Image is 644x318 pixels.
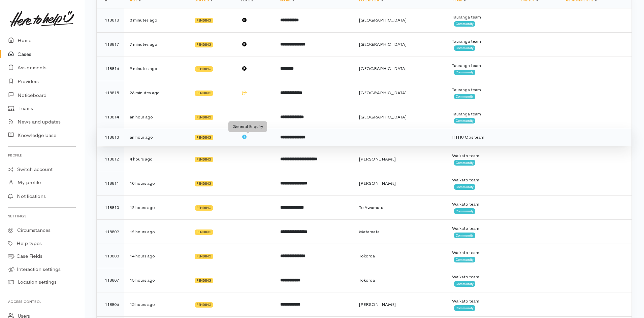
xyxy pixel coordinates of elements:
[195,66,213,72] div: Pending
[452,274,510,280] div: Waikato team
[124,220,189,244] td: 12 hours ago
[359,180,396,186] span: [PERSON_NAME]
[195,229,213,235] div: Pending
[454,305,475,311] span: Community
[97,57,124,81] td: 118816
[359,41,407,47] span: [GEOGRAPHIC_DATA]
[8,297,76,306] h6: Access control
[454,94,475,99] span: Community
[454,118,475,123] span: Community
[359,17,407,23] span: [GEOGRAPHIC_DATA]
[359,156,396,162] span: [PERSON_NAME]
[452,38,510,45] div: Tauranga team
[359,253,375,259] span: Tokoroa
[195,18,213,23] div: Pending
[452,249,510,256] div: Waikato team
[454,45,475,51] span: Community
[97,171,124,196] td: 118811
[195,302,213,308] div: Pending
[124,244,189,268] td: 14 hours ago
[97,81,124,105] td: 118815
[452,201,510,208] div: Waikato team
[359,66,407,71] span: [GEOGRAPHIC_DATA]
[97,220,124,244] td: 118809
[359,205,383,210] span: Te Awamutu
[454,184,475,189] span: Community
[195,135,213,140] div: Pending
[124,292,189,317] td: 15 hours ago
[452,86,510,93] div: Tauranga team
[97,147,124,171] td: 118812
[452,14,510,21] div: Tauranga team
[124,268,189,292] td: 15 hours ago
[195,157,213,162] div: Pending
[124,57,189,81] td: 9 minutes ago
[195,91,213,96] div: Pending
[124,171,189,196] td: 10 hours ago
[452,177,510,183] div: Waikato team
[8,151,76,160] h6: Profile
[359,114,407,120] span: [GEOGRAPHIC_DATA]
[454,208,475,214] span: Community
[454,233,475,238] span: Community
[97,32,124,57] td: 118817
[359,302,396,307] span: [PERSON_NAME]
[452,225,510,232] div: Waikato team
[228,121,267,132] div: General Enquiry
[8,212,76,221] h6: Settings
[195,42,213,47] div: Pending
[454,281,475,286] span: Community
[452,152,510,159] div: Waikato team
[124,32,189,57] td: 7 minutes ago
[124,105,189,129] td: an hour ago
[97,105,124,129] td: 118814
[97,244,124,268] td: 118808
[452,134,510,141] div: HTHU Ops team
[359,90,407,96] span: [GEOGRAPHIC_DATA]
[97,8,124,32] td: 118818
[97,128,124,146] td: 118813
[452,298,510,305] div: Waikato team
[452,111,510,117] div: Tauranga team
[124,128,189,146] td: an hour ago
[97,268,124,292] td: 118807
[454,257,475,262] span: Community
[454,160,475,165] span: Community
[97,196,124,220] td: 118810
[195,278,213,283] div: Pending
[452,62,510,69] div: Tauranga team
[124,81,189,105] td: 23 minutes ago
[195,254,213,259] div: Pending
[124,147,189,171] td: 4 hours ago
[195,181,213,186] div: Pending
[124,8,189,32] td: 3 minutes ago
[195,115,213,120] div: Pending
[359,229,380,235] span: Matamata
[124,196,189,220] td: 12 hours ago
[97,292,124,317] td: 118806
[454,21,475,27] span: Community
[454,70,475,75] span: Community
[195,205,213,211] div: Pending
[359,277,375,283] span: Tokoroa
